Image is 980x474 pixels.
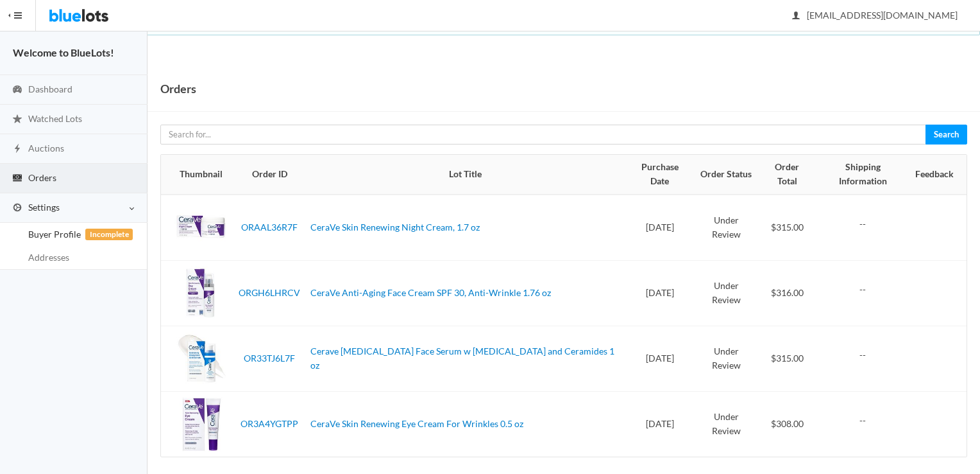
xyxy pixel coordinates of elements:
[233,155,305,195] th: Order ID
[626,195,693,261] td: [DATE]
[28,229,81,240] span: Buyer Profile
[28,113,82,124] span: Watched Lots
[28,83,72,94] span: Dashboard
[28,172,56,183] span: Orders
[11,173,24,185] ion-icon: cash
[11,202,24,215] ion-icon: cog
[28,143,64,154] span: Auctions
[626,155,693,195] th: Purchase Date
[310,346,614,371] a: Cerave [MEDICAL_DATA] Face Serum w [MEDICAL_DATA] and Ceramides 1 oz
[759,260,815,326] td: $316.00
[626,391,693,457] td: [DATE]
[310,418,523,429] a: CeraVe Skin Renewing Eye Cream For Wrinkles 0.5 oz
[693,195,759,261] td: Under Review
[13,46,114,58] strong: Welcome to BlueLots!
[626,326,693,391] td: [DATE]
[693,260,759,326] td: Under Review
[310,222,480,233] a: CeraVe Skin Renewing Night Cream, 1.7 oz
[160,79,196,98] h1: Orders
[28,252,69,263] span: Addresses
[820,283,905,297] li: --
[910,155,967,195] th: Feedback
[693,391,759,457] td: Under Review
[161,155,233,195] th: Thumbnail
[759,326,815,391] td: $315.00
[11,143,24,155] ion-icon: flash
[793,10,958,21] span: [EMAIL_ADDRESS][DOMAIN_NAME]
[693,155,759,195] th: Order Status
[815,155,910,195] th: Shipping Information
[759,195,815,261] td: $315.00
[693,326,759,391] td: Under Review
[820,217,905,232] li: --
[241,418,298,429] a: OR3A4YGTPP
[310,287,551,298] a: CeraVe Anti-Aging Face Cream SPF 30, Anti-Wrinkle 1.76 oz
[11,114,24,126] ion-icon: star
[239,287,300,298] a: ORGH6LHRCV
[305,155,626,195] th: Lot Title
[244,353,295,364] a: OR33TJ6L7F
[820,348,905,363] li: --
[626,260,693,326] td: [DATE]
[160,125,926,145] input: Search for...
[11,84,24,96] ion-icon: speedometer
[925,125,967,145] button: Search
[790,10,802,22] ion-icon: person
[820,414,905,428] li: --
[241,222,298,233] a: ORAAL36R7F
[85,229,133,240] span: Incomplete
[28,202,60,213] span: Settings
[759,391,815,457] td: $308.00
[759,155,815,195] th: Order Total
